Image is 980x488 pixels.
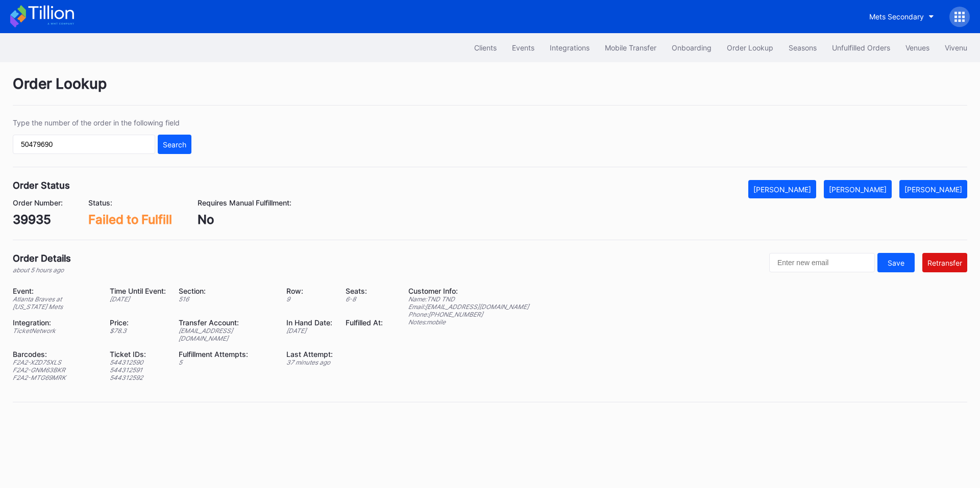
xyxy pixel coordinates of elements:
div: Seats: [346,287,383,295]
div: F2A2-MTG69MRK [13,374,97,381]
button: Order Lookup [719,38,781,57]
div: Order Lookup [727,43,773,52]
button: Events [504,38,542,57]
div: [PERSON_NAME] [904,185,962,194]
button: Mobile Transfer [597,38,664,57]
button: Retransfer [922,253,967,272]
div: Order Details [13,253,71,264]
button: Onboarding [664,38,719,57]
button: [PERSON_NAME] [899,180,967,198]
div: Mets Secondary [869,12,924,21]
button: Clients [467,38,504,57]
div: F2A2-GNM63BKR [13,366,97,374]
div: Ticket IDs: [110,350,166,358]
button: Venues [898,38,937,57]
div: Venues [905,43,929,52]
div: Fulfilled At: [346,318,383,327]
div: [PERSON_NAME] [753,185,811,194]
div: 5 [179,358,274,366]
div: [DATE] [286,327,333,335]
div: Events [512,43,534,52]
div: 39935 [13,212,63,227]
div: 9 [286,295,333,303]
div: Atlanta Braves at [US_STATE] Mets [13,295,97,311]
div: Seasons [789,43,817,52]
div: Transfer Account: [179,318,274,327]
div: Row: [286,287,333,295]
div: $ 78.3 [110,327,166,335]
div: Integration: [13,318,97,327]
div: Integrations [550,43,590,52]
div: 516 [179,295,274,303]
div: Vivenu [945,43,967,52]
div: 544312591 [110,366,166,374]
div: Email: [EMAIL_ADDRESS][DOMAIN_NAME] [408,303,529,311]
div: Requires Manual Fulfillment: [198,198,291,207]
div: about 5 hours ago [13,266,71,274]
div: Phone: [PHONE_NUMBER] [408,311,529,318]
div: No [198,212,291,227]
button: Search [158,135,191,154]
div: Search [163,140,186,149]
div: 37 minutes ago [286,358,333,366]
div: [EMAIL_ADDRESS][DOMAIN_NAME] [179,327,274,342]
button: Seasons [781,38,824,57]
div: Failed to Fulfill [88,212,172,227]
div: TicketNetwork [13,327,97,335]
div: Notes: mobile [408,318,529,326]
div: Order Lookup [13,75,967,106]
div: Order Status [13,180,70,191]
div: Event: [13,287,97,295]
div: Clients [474,43,497,52]
div: 6 - 8 [346,295,383,303]
button: [PERSON_NAME] [824,180,892,198]
div: Order Number: [13,198,63,207]
div: F2A2-XZD75XLS [13,358,97,366]
div: Onboarding [672,43,712,52]
div: Status: [88,198,172,207]
div: Save [888,259,904,267]
div: 544312592 [110,374,166,381]
button: Mets Secondary [862,7,942,26]
button: [PERSON_NAME] [748,180,816,198]
div: Customer Info: [408,287,529,295]
div: Fulfillment Attempts: [179,350,274,358]
div: Price: [110,318,166,327]
div: In Hand Date: [286,318,333,327]
div: [DATE] [110,295,166,303]
input: Enter new email [769,253,875,272]
div: [PERSON_NAME] [829,185,887,194]
div: Retransfer [927,259,962,267]
div: Last Attempt: [286,350,333,358]
div: Name: TND TND [408,295,529,303]
button: Integrations [542,38,597,57]
div: Barcodes: [13,350,97,358]
div: Section: [179,287,274,295]
button: Vivenu [937,38,975,57]
div: Unfulfilled Orders [832,43,890,52]
input: GT59662 [13,135,155,154]
button: Save [877,253,915,272]
div: Type the number of the order in the following field [13,118,191,127]
div: 544312590 [110,358,166,366]
button: Unfulfilled Orders [824,38,898,57]
div: Time Until Event: [110,287,166,295]
div: Mobile Transfer [605,43,656,52]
